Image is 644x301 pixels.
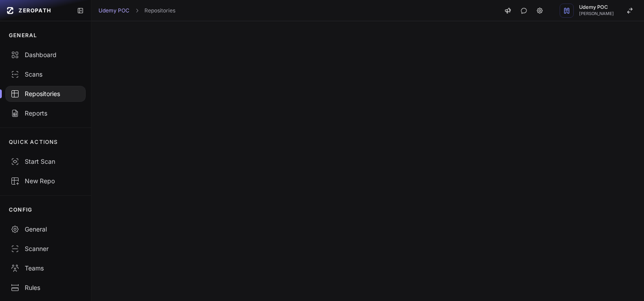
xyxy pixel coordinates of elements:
[11,244,80,253] div: Scanner
[9,139,58,146] p: QUICK ACTIONS
[19,7,51,14] span: ZEROPATH
[11,89,80,98] div: Repositories
[11,70,80,79] div: Scans
[144,7,175,14] a: Repositories
[11,283,80,292] div: Rules
[9,206,32,213] p: CONFIG
[11,264,80,273] div: Teams
[9,32,37,39] p: GENERAL
[98,7,175,14] nav: breadcrumb
[11,177,80,185] div: New Repo
[11,157,80,166] div: Start Scan
[579,5,614,10] span: Udemy POC
[4,4,70,18] a: ZEROPATH
[11,50,80,59] div: Dashboard
[134,8,140,14] svg: chevron right,
[11,109,80,118] div: Reports
[579,12,614,16] span: [PERSON_NAME]
[11,225,80,234] div: General
[98,7,129,14] a: Udemy POC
